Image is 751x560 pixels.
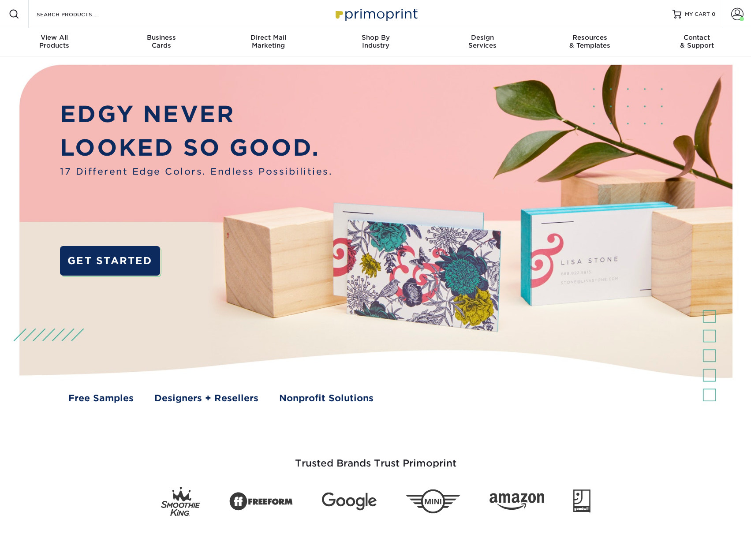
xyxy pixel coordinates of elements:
[332,4,420,23] img: Primoprint
[429,34,536,41] span: Design
[643,28,751,56] a: Contact& Support
[1,34,108,41] span: View All
[322,34,429,49] div: Industry
[215,34,322,41] span: Direct Mail
[406,489,460,514] img: Mini
[322,34,429,41] span: Shop By
[154,392,258,405] a: Designers + Resellers
[1,34,108,49] div: Products
[215,28,322,56] a: Direct MailMarketing
[229,488,293,516] img: Freeform
[60,131,333,165] p: LOOKED SO GOOD.
[429,28,536,56] a: DesignServices
[60,246,160,276] a: GET STARTED
[60,97,333,131] p: EDGY NEVER
[118,437,634,480] h3: Trusted Brands Trust Primoprint
[573,489,590,513] img: Goodwill
[1,28,108,56] a: View AllProducts
[108,34,215,41] span: Business
[60,165,333,179] span: 17 Different Edge Colors. Endless Possibilities.
[161,487,200,516] img: Smoothie King
[536,28,643,56] a: Resources& Templates
[36,9,122,19] input: SEARCH PRODUCTS.....
[536,34,643,41] span: Resources
[279,392,374,405] a: Nonprofit Solutions
[536,34,643,49] div: & Templates
[429,34,536,49] div: Services
[712,11,716,17] span: 0
[643,34,751,49] div: & Support
[215,34,322,49] div: Marketing
[643,34,751,41] span: Contact
[68,392,134,405] a: Free Samples
[685,11,710,18] span: MY CART
[322,493,377,511] img: Google
[322,28,429,56] a: Shop ByIndustry
[489,493,544,510] img: Amazon
[108,28,215,56] a: BusinessCards
[108,34,215,49] div: Cards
